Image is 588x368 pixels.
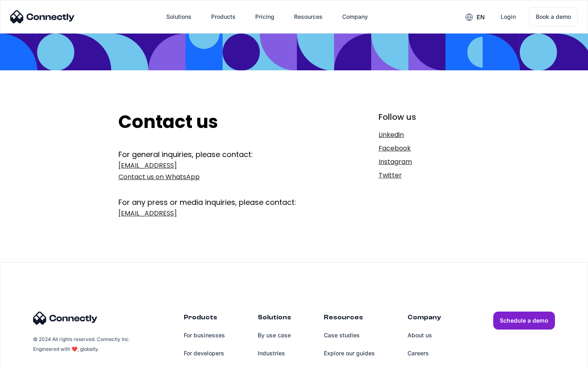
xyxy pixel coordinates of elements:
div: Solutions [166,11,192,22]
div: Resources [324,312,375,326]
div: © 2024 All rights reserved. Connectly Inc. Engineered with ❤️, globally. [33,334,131,354]
div: Products [184,312,225,326]
a: Industries [258,344,291,362]
div: Resources [294,11,323,22]
a: For businesses [184,326,225,344]
img: Connectly Logo [33,312,98,325]
a: Book a demo [529,7,578,26]
a: For developers [184,344,225,362]
a: Careers [408,344,441,362]
a: [EMAIL_ADDRESS] [118,208,325,219]
div: Solutions [258,312,291,326]
div: Products [211,11,236,22]
div: Pricing [255,11,274,22]
div: Follow us [379,111,470,123]
a: Facebook [379,143,470,154]
a: [EMAIL_ADDRESS]Contact us on WhatsApp [118,160,325,183]
a: Linkedin [379,129,470,141]
img: Connectly Logo [10,10,75,23]
a: Twitter [379,170,470,181]
a: Pricing [249,7,281,27]
div: For any press or media inquiries, please contact: [118,185,325,208]
div: Company [342,11,368,22]
div: Login [501,11,516,22]
ul: Language list [16,354,49,365]
a: Schedule a demo [493,312,555,330]
a: Case studies [324,326,375,344]
a: About us [408,326,441,344]
div: For general inquiries, please contact: [118,149,325,160]
aside: Language selected: English [8,354,49,365]
a: Instagram [379,156,470,168]
h2: Contact us [118,111,325,133]
div: en [477,11,485,23]
a: By use case [258,326,291,344]
a: Explore our guides [324,344,375,362]
a: Login [494,7,522,27]
div: Company [408,312,441,326]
